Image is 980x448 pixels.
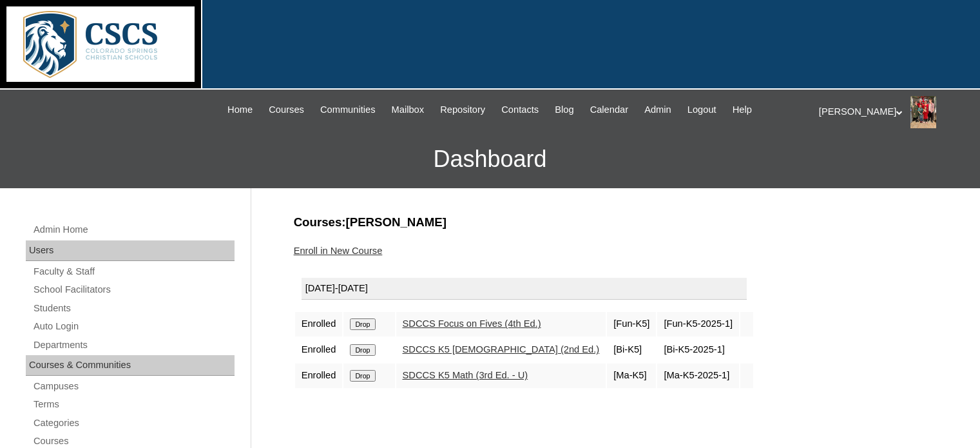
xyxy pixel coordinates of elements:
[501,102,539,117] span: Contacts
[295,338,343,362] td: Enrolled
[32,282,235,298] a: School Facilitators
[385,102,431,117] a: Mailbox
[434,102,492,117] a: Repository
[657,364,739,388] td: [Ma-K5-2025-1]
[440,102,485,117] span: Repository
[295,312,343,336] td: Enrolled
[681,102,723,117] a: Logout
[302,278,747,300] div: [DATE]-[DATE]
[644,102,671,117] span: Admin
[26,240,235,261] div: Users
[548,102,580,117] a: Blog
[6,130,974,188] h3: Dashboard
[392,102,425,117] span: Mailbox
[403,370,528,380] a: SDCCS K5 Math (3rd Ed. - U)
[269,102,304,117] span: Courses
[590,102,628,117] span: Calendar
[350,370,375,382] input: Drop
[32,378,235,394] a: Campuses
[350,344,375,356] input: Drop
[657,312,739,336] td: [Fun-K5-2025-1]
[403,344,600,355] a: SDCCS K5 [DEMOGRAPHIC_DATA] (2nd Ed.)
[733,102,752,117] span: Help
[584,102,635,117] a: Calendar
[32,300,235,317] a: Students
[314,102,382,117] a: Communities
[403,318,541,329] a: SDCCS Focus on Fives (4th Ed.)
[350,318,375,330] input: Drop
[6,6,195,82] img: logo-white.png
[262,102,311,117] a: Courses
[320,102,376,117] span: Communities
[657,338,739,362] td: [Bi-K5-2025-1]
[294,246,383,256] a: Enroll in New Course
[495,102,545,117] a: Contacts
[294,214,932,231] h3: Courses:[PERSON_NAME]
[607,312,656,336] td: [Fun-K5]
[819,96,967,128] div: [PERSON_NAME]
[607,338,656,362] td: [Bi-K5]
[687,102,716,117] span: Logout
[638,102,678,117] a: Admin
[32,337,235,353] a: Departments
[32,396,235,413] a: Terms
[607,364,656,388] td: [Ma-K5]
[555,102,573,117] span: Blog
[32,264,235,280] a: Faculty & Staff
[295,364,343,388] td: Enrolled
[221,102,259,117] a: Home
[32,222,235,238] a: Admin Home
[227,102,253,117] span: Home
[32,415,235,431] a: Categories
[26,355,235,376] div: Courses & Communities
[726,102,758,117] a: Help
[32,318,235,335] a: Auto Login
[910,96,936,128] img: Stephanie Phillips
